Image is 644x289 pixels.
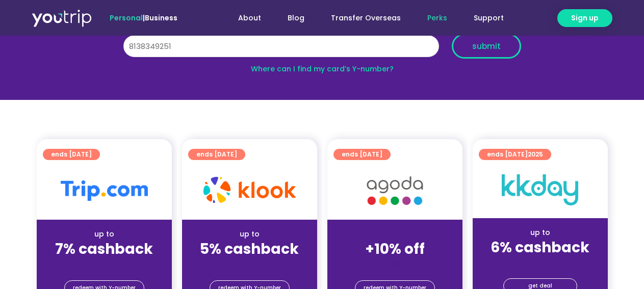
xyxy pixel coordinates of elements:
[145,13,177,23] a: Business
[123,34,521,66] form: Y Number
[110,13,177,23] span: |
[479,149,551,160] a: ends [DATE]2025
[274,9,318,28] a: Blog
[188,149,245,160] a: ends [DATE]
[336,258,454,269] div: (for stays only)
[460,9,517,28] a: Support
[452,34,521,59] button: submit
[110,13,143,23] span: Personal
[251,64,394,74] a: Where can I find my card’s Y-number?
[491,238,589,257] strong: 6% cashback
[528,150,543,159] span: 2025
[225,9,274,28] a: About
[43,149,100,160] a: ends [DATE]
[45,258,164,269] div: (for stays only)
[190,229,309,240] div: up to
[385,229,404,239] span: up to
[45,229,164,240] div: up to
[123,35,439,58] input: 10 digit Y-number (e.g. 8123456789)
[200,239,299,259] strong: 5% cashback
[571,13,599,23] span: Sign up
[342,149,382,160] span: ends [DATE]
[55,239,153,259] strong: 7% cashback
[205,9,517,28] nav: Menu
[318,9,414,28] a: Transfer Overseas
[557,9,612,27] a: Sign up
[333,149,391,160] a: ends [DATE]
[196,149,237,160] span: ends [DATE]
[481,257,600,268] div: (for stays only)
[472,42,501,50] span: submit
[481,227,600,238] div: up to
[51,149,92,160] span: ends [DATE]
[487,149,543,160] span: ends [DATE]
[414,9,460,28] a: Perks
[365,239,425,259] strong: +10% off
[190,258,309,269] div: (for stays only)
